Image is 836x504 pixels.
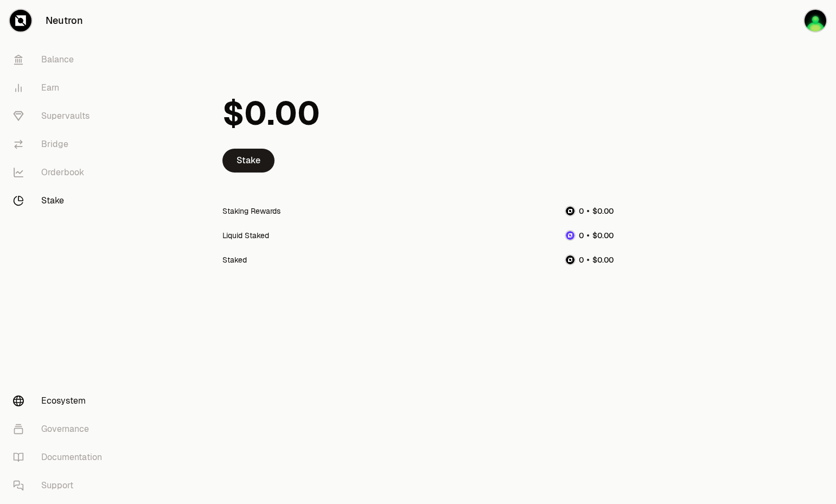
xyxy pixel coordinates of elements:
a: Documentation [4,443,117,471]
img: NTRN Logo [566,256,575,264]
a: Support [4,471,117,500]
a: Governance [4,415,117,443]
a: Orderbook [4,158,117,187]
img: dNTRN Logo [566,231,575,240]
div: Staked [222,254,247,265]
a: Ecosystem [4,387,117,415]
a: Stake [222,149,275,173]
img: NTRN Logo [566,207,575,215]
div: Staking Rewards [222,206,280,216]
div: Liquid Staked [222,230,269,241]
a: Stake [4,187,117,215]
a: Supervaults [4,102,117,130]
a: Bridge [4,130,117,158]
img: 2024 [805,10,826,31]
a: Balance [4,46,117,74]
a: Earn [4,74,117,102]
